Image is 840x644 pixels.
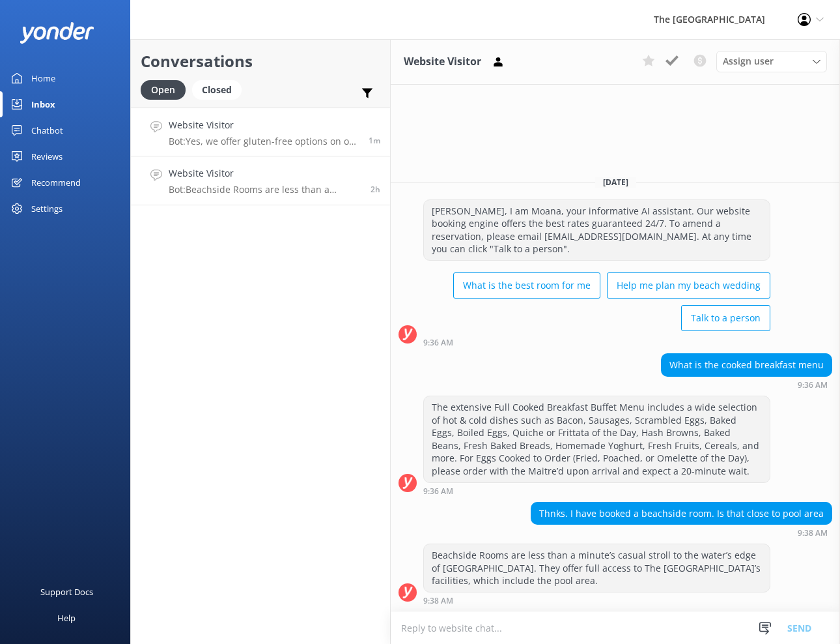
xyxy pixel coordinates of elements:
[57,605,76,631] div: Help
[141,82,192,96] a: Open
[661,380,832,389] div: Oct 02 2025 11:36am (UTC -10:00) Pacific/Honolulu
[798,381,828,389] strong: 9:36 AM
[423,339,453,347] strong: 9:36 AM
[423,488,453,495] strong: 9:36 AM
[169,166,361,181] h4: Website Visitor
[716,51,827,72] div: Assign User
[423,338,770,347] div: Oct 02 2025 11:36am (UTC -10:00) Pacific/Honolulu
[798,529,828,537] strong: 9:38 AM
[141,80,186,100] div: Open
[424,544,770,592] div: Beachside Rooms are less than a minute’s casual stroll to the water’s edge of [GEOGRAPHIC_DATA]. ...
[31,91,55,117] div: Inbox
[423,596,770,605] div: Oct 02 2025 11:38am (UTC -10:00) Pacific/Honolulu
[595,177,636,188] span: [DATE]
[169,184,361,196] p: Bot: Beachside Rooms are less than a minute’s casual stroll to the water’s edge of [GEOGRAPHIC_DA...
[192,80,242,100] div: Closed
[20,22,94,44] img: yonder-white-logo.png
[423,597,453,605] strong: 9:38 AM
[681,305,770,331] button: Talk to a person
[723,54,774,68] span: Assign user
[371,184,380,195] span: Oct 02 2025 11:38am (UTC -10:00) Pacific/Honolulu
[131,108,390,156] a: Website VisitorBot:Yes, we offer gluten-free options on our menus. You can view our menus at [URL...
[40,579,93,605] div: Support Docs
[453,272,600,299] button: What is the best room for me
[531,528,832,537] div: Oct 02 2025 11:38am (UTC -10:00) Pacific/Honolulu
[662,354,832,376] div: What is the cooked breakfast menu
[31,117,63,143] div: Chatbot
[404,53,481,70] h3: Website Visitor
[169,118,359,132] h4: Website Visitor
[169,136,359,147] p: Bot: Yes, we offer gluten-free options on our menus. You can view our menus at [URL][DOMAIN_NAME].
[424,396,770,482] div: The extensive Full Cooked Breakfast Buffet Menu includes a wide selection of hot & cold dishes su...
[531,503,832,525] div: Thnks. I have booked a beachside room. Is that close to pool area
[369,135,380,146] span: Oct 02 2025 02:17pm (UTC -10:00) Pacific/Honolulu
[192,82,248,96] a: Closed
[131,156,390,205] a: Website VisitorBot:Beachside Rooms are less than a minute’s casual stroll to the water’s edge of ...
[423,486,770,495] div: Oct 02 2025 11:36am (UTC -10:00) Pacific/Honolulu
[31,143,63,169] div: Reviews
[607,272,770,299] button: Help me plan my beach wedding
[424,200,770,260] div: [PERSON_NAME], I am Moana, your informative AI assistant. Our website booking engine offers the b...
[31,169,81,196] div: Recommend
[31,65,55,91] div: Home
[31,196,63,222] div: Settings
[141,49,380,74] h2: Conversations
